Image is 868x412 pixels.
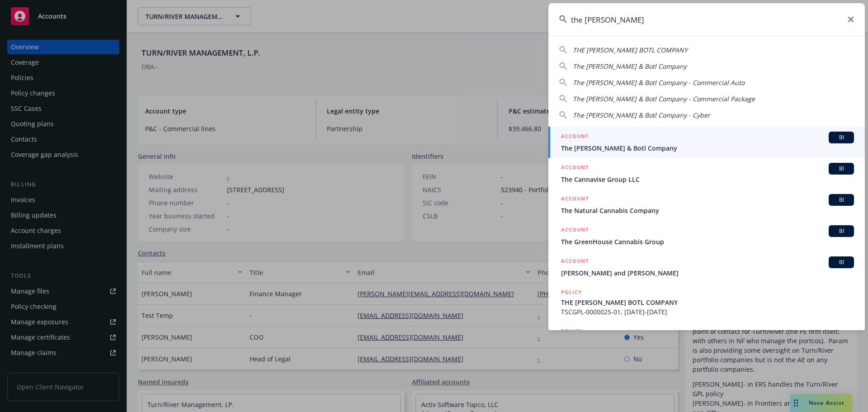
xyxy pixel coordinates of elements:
[561,307,854,317] span: TSCGPL-0000025-01, [DATE]-[DATE]
[561,206,854,215] span: The Natural Cannabis Company
[548,3,865,36] input: Search...
[832,196,850,204] span: BI
[561,298,854,307] span: THE [PERSON_NAME] BOTL COMPANY
[561,268,854,278] span: [PERSON_NAME] and [PERSON_NAME]
[548,127,865,158] a: ACCOUNTBIThe [PERSON_NAME] & Botl Company
[548,251,865,283] a: ACCOUNTBI[PERSON_NAME] and [PERSON_NAME]
[832,258,850,266] span: BI
[573,46,688,54] span: THE [PERSON_NAME] BOTL COMPANY
[561,143,854,153] span: The [PERSON_NAME] & Botl Company
[561,237,854,246] span: The GreenHouse Cannabis Group
[573,62,687,71] span: The [PERSON_NAME] & Botl Company
[561,163,589,174] h5: ACCOUNT
[548,220,865,251] a: ACCOUNTBIThe GreenHouse Cannabis Group
[561,256,589,267] h5: ACCOUNT
[561,225,589,236] h5: ACCOUNT
[548,283,865,322] a: POLICYTHE [PERSON_NAME] BOTL COMPANYTSCGPL-0000025-01, [DATE]-[DATE]
[561,175,854,184] span: The Cannavise Group LLC
[832,133,850,142] span: BI
[573,78,745,87] span: The [PERSON_NAME] & Botl Company - Commercial Auto
[573,111,710,119] span: The [PERSON_NAME] & Botl Company - Cyber
[832,227,850,235] span: BI
[573,95,755,103] span: The [PERSON_NAME] & Botl Company - Commercial Package
[548,189,865,220] a: ACCOUNTBIThe Natural Cannabis Company
[548,322,865,360] a: POLICY
[561,327,582,336] h5: POLICY
[561,194,589,205] h5: ACCOUNT
[832,165,850,173] span: BI
[561,132,589,142] h5: ACCOUNT
[548,158,865,189] a: ACCOUNTBIThe Cannavise Group LLC
[561,288,582,297] h5: POLICY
